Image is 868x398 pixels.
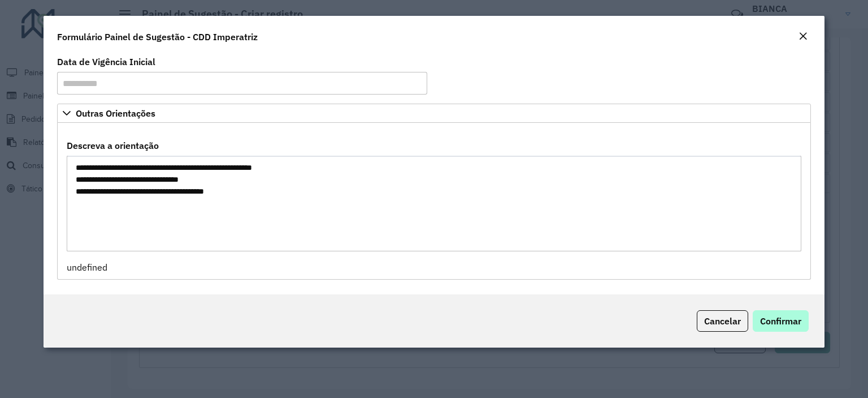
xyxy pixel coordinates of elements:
[798,32,808,41] em: Fechar
[697,310,748,332] button: Cancelar
[795,29,811,44] button: Close
[57,123,811,280] div: Outras Orientações
[57,104,811,123] a: Outras Orientações
[753,310,809,332] button: Confirmar
[67,139,159,152] label: Descreva a orientação
[704,315,741,327] span: Cancelar
[57,55,155,69] label: Data de Vigência Inicial
[67,262,107,273] span: undefined
[76,109,155,118] span: Outras Orientações
[760,315,801,327] span: Confirmar
[57,30,258,44] h4: Formulário Painel de Sugestão - CDD Imperatriz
